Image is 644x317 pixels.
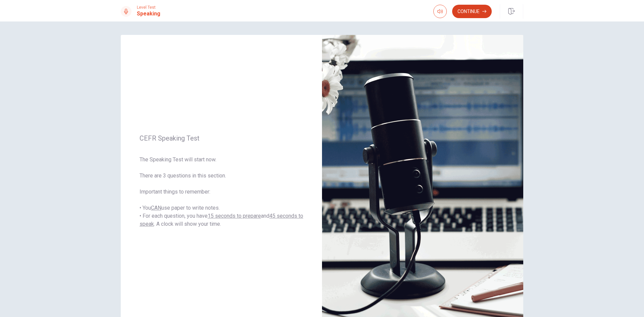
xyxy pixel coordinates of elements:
[208,213,261,219] u: 15 seconds to prepare
[151,205,161,211] u: CAN
[140,156,303,228] span: The Speaking Test will start now. There are 3 questions in this section. Important things to reme...
[140,134,303,142] span: CEFR Speaking Test
[137,10,160,18] h1: Speaking
[452,5,492,18] button: Continue
[137,5,160,10] span: Level Test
